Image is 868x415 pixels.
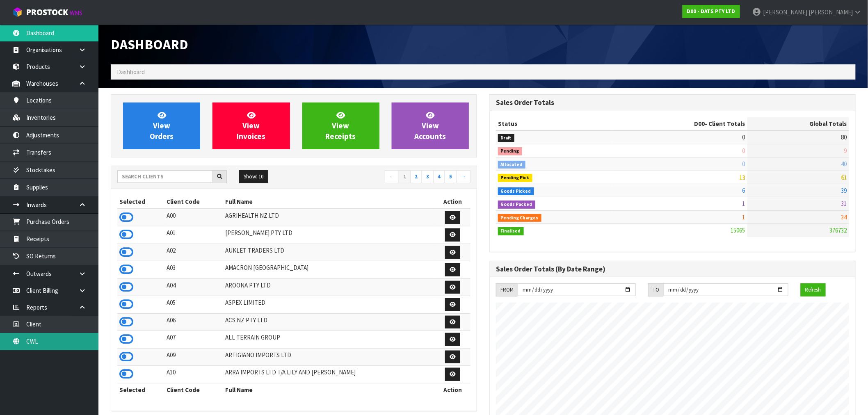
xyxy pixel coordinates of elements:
span: [PERSON_NAME] [809,8,853,16]
span: Pending Charges [498,214,541,222]
span: Dashboard [111,36,188,53]
span: 80 [841,133,847,141]
th: Selected [117,383,164,396]
span: 1 [742,213,745,221]
th: Global Totals [747,117,849,130]
a: D00 - DATS PTY LTD [683,5,740,18]
td: A09 [164,348,223,366]
img: cube-alt.png [12,7,23,17]
td: A04 [164,278,223,296]
a: 5 [445,170,457,183]
a: ViewAccounts [392,103,469,149]
span: 0 [742,147,745,155]
span: D00 [694,120,705,128]
td: A02 [164,244,223,261]
span: View Invoices [237,110,265,141]
h3: Sales Order Totals (By Date Range) [496,265,849,273]
span: 6 [742,187,745,194]
td: A05 [164,296,223,314]
span: View Orders [150,110,174,141]
a: ← [385,170,399,183]
span: 34 [841,213,847,221]
span: Finalised [498,227,524,235]
span: 0 [742,133,745,141]
strong: D00 - DATS PTY LTD [687,8,736,15]
span: 61 [841,173,847,181]
span: View Accounts [414,110,446,141]
th: - Client Totals [612,117,747,130]
span: 31 [841,200,847,207]
td: AUKLET TRADERS LTD [223,244,435,261]
th: Action [435,383,471,396]
span: 9 [844,147,847,155]
div: TO [648,283,663,296]
span: Draft [498,134,514,142]
td: AMACRON [GEOGRAPHIC_DATA] [223,261,435,279]
td: A03 [164,261,223,279]
span: 376732 [830,226,847,234]
th: Full Name [223,195,435,208]
button: Show: 10 [239,170,268,183]
span: Pending Pick [498,174,532,182]
th: Client Code [164,195,223,208]
span: 1 [742,200,745,207]
span: 13 [740,173,745,181]
a: 4 [433,170,445,183]
td: ALL TERRAIN GROUP [223,331,435,349]
a: ViewReceipts [302,103,379,149]
span: 15065 [731,226,745,234]
a: 2 [410,170,422,183]
a: 1 [399,170,411,183]
td: ARTIGIANO IMPORTS LTD [223,348,435,366]
button: Refresh [801,283,826,296]
td: ACS NZ PTY LTD [223,313,435,331]
span: Goods Packed [498,201,535,209]
td: A10 [164,366,223,383]
td: ARRA IMPORTS LTD T/A LILY AND [PERSON_NAME] [223,366,435,383]
span: ProStock [26,7,68,18]
td: [PERSON_NAME] PTY LTD [223,226,435,244]
a: 3 [422,170,434,183]
h3: Sales Order Totals [496,99,849,107]
span: Dashboard [117,68,145,76]
span: 39 [841,187,847,194]
a: ViewInvoices [212,103,290,149]
div: FROM [496,283,518,296]
small: WMS [70,9,82,17]
td: A00 [164,209,223,226]
span: 0 [742,160,745,168]
td: A01 [164,226,223,244]
th: Client Code [164,383,223,396]
input: Search clients [117,170,213,183]
td: A06 [164,313,223,331]
th: Full Name [223,383,435,396]
th: Status [496,117,612,130]
td: AROONA PTY LTD [223,278,435,296]
td: A07 [164,331,223,349]
span: Allocated [498,161,525,169]
nav: Page navigation [300,170,471,185]
a: → [456,170,471,183]
th: Selected [117,195,164,208]
span: Goods Picked [498,187,534,196]
span: [PERSON_NAME] [763,8,807,16]
td: ASPEX LIMITED [223,296,435,314]
a: ViewOrders [123,103,200,149]
th: Action [435,195,471,208]
span: View Receipts [326,110,356,141]
span: Pending [498,147,522,155]
span: 40 [841,160,847,168]
td: AGRIHEALTH NZ LTD [223,209,435,226]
